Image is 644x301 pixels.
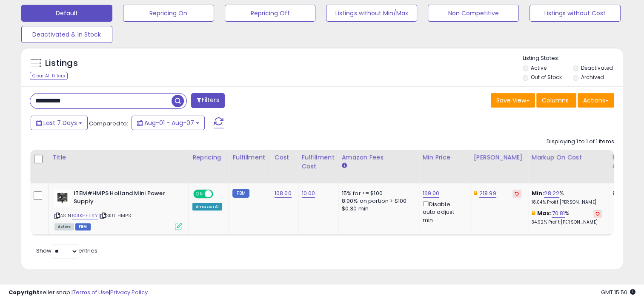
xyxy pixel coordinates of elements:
button: Last 7 Days [31,116,88,130]
div: Amazon Fees [342,153,415,162]
div: % [532,210,602,225]
span: FBM [75,223,91,230]
div: [PERSON_NAME] [474,153,524,162]
a: 10.00 [302,189,315,198]
div: Displaying 1 to 1 of 1 items [547,138,614,146]
button: Listings without Cost [530,5,621,22]
div: 8.00% on portion > $100 [342,197,412,205]
div: Markup on Cost [532,153,605,162]
label: Deactivated [581,64,613,71]
div: Clear All Filters [30,72,68,80]
button: Default [21,5,112,22]
button: Filters [191,93,224,108]
span: | SKU: HMPS [99,212,131,219]
div: Title [52,153,185,162]
a: Terms of Use [73,288,109,296]
button: Listings without Min/Max [326,5,417,22]
button: Repricing On [123,5,214,22]
div: ASIN: [54,190,182,229]
a: 169.00 [423,189,440,198]
strong: Copyright [9,288,40,296]
span: OFF [212,190,226,198]
span: 2025-08-15 15:50 GMT [601,288,635,296]
div: Cost [275,153,295,162]
a: 108.00 [275,189,292,198]
small: FBM [232,189,249,198]
div: % [532,190,602,205]
div: Repricing [192,153,225,162]
div: $0.30 min [342,205,412,213]
div: seller snap | | [9,289,148,297]
div: Fulfillment [232,153,267,162]
p: 34.92% Profit [PERSON_NAME] [532,219,602,225]
b: ITEM#HMPS Holland Mini Power Supply [74,190,177,207]
div: 86 [613,190,639,197]
button: Columns [536,93,576,108]
span: Show: entries [36,247,97,255]
label: Out of Stock [531,74,562,81]
a: 70.81 [552,209,565,218]
span: Columns [542,96,569,105]
span: Last 7 Days [43,119,77,127]
span: All listings currently available for purchase on Amazon [54,223,74,230]
span: Aug-01 - Aug-07 [144,119,194,127]
a: Privacy Policy [110,288,148,296]
button: Non Competitive [428,5,519,22]
a: 28.22 [544,189,559,198]
div: Min Price [423,153,467,162]
div: Fulfillable Quantity [613,153,642,171]
div: 15% for <= $100 [342,190,412,197]
b: Min: [532,189,544,197]
button: Repricing Off [225,5,316,22]
h5: Listings [45,57,78,69]
img: 31demP0Vq9L._SL40_.jpg [54,190,72,207]
span: Compared to: [89,119,128,128]
label: Active [531,64,547,71]
p: 18.04% Profit [PERSON_NAME] [532,199,602,205]
label: Archived [581,74,604,81]
a: 218.99 [479,189,496,198]
button: Aug-01 - Aug-07 [132,116,205,130]
small: Amazon Fees. [342,162,347,170]
th: The percentage added to the cost of goods (COGS) that forms the calculator for Min & Max prices. [528,150,609,183]
button: Save View [491,93,535,108]
button: Deactivated & In Stock [21,26,112,43]
div: Amazon AI [192,203,222,210]
span: ON [194,190,205,198]
a: B01KHFT1SY [72,212,98,219]
p: Listing States: [523,54,623,62]
div: Fulfillment Cost [302,153,335,171]
b: Max: [537,209,552,217]
button: Actions [578,93,614,108]
div: Disable auto adjust min [423,199,464,224]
